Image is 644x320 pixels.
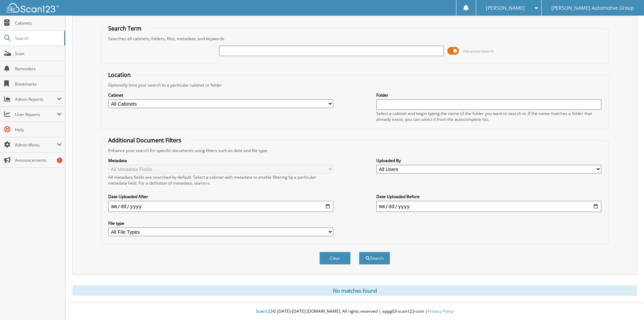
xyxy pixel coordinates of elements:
span: Search [15,35,61,41]
input: end [376,201,601,212]
label: File type [108,220,333,226]
span: User Reports [15,112,57,117]
img: scan123-logo-white.svg [7,3,59,12]
span: Reminders [15,66,62,72]
label: Cabinet [108,92,333,98]
label: Date Uploaded Before [376,194,601,199]
div: All metadata fields are searched by default. Select a cabinet with metadata to enable filtering b... [108,174,333,186]
div: Searches all cabinets, folders, files, metadata, and keywords [105,36,604,42]
div: No matches found [72,285,637,296]
span: Announcements [15,157,62,163]
legend: Location [105,71,134,79]
input: start [108,201,333,212]
div: © [DATE]-[DATE] [DOMAIN_NAME]. All rights reserved | appg03-scan123-com | [66,303,644,320]
div: Enhance your search for specific documents using filters such as date and file type. [105,148,604,153]
span: [PERSON_NAME] [486,6,525,10]
span: [PERSON_NAME] Automotive Group [551,6,634,10]
span: Cabinets [15,20,62,26]
label: Uploaded By [376,158,601,163]
button: Search [359,252,390,265]
span: Scan123 [256,308,273,314]
label: Folder [376,92,601,98]
div: Select a cabinet and begin typing the name of the folder you want to search in. If the name match... [376,110,601,122]
span: Admin Menu [15,142,57,148]
span: Advanced Search [463,48,494,54]
a: here [201,180,210,186]
span: Admin Reports [15,96,57,102]
legend: Additional Document Filters [105,136,185,144]
legend: Search Term [105,25,145,32]
iframe: Chat Widget [609,287,644,320]
a: Privacy Policy [428,308,454,314]
button: Clear [319,252,351,265]
label: Date Uploaded After [108,194,333,199]
span: Help [15,127,62,133]
label: Metadata [108,158,333,163]
div: 1 [57,158,62,163]
span: Bookmarks [15,81,62,87]
div: Optionally limit your search to a particular cabinet or folder [105,82,604,88]
span: Scan [15,51,62,56]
